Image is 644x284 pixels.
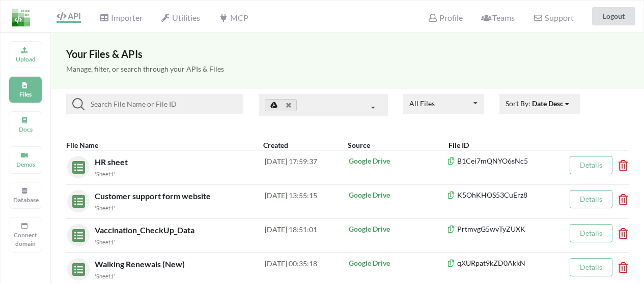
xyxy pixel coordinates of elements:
[95,157,130,167] span: HR sheet
[72,98,85,110] img: searchIcon.svg
[447,156,569,166] p: B1Cei7mQNYO6sNc5
[13,231,38,248] p: Connect domain
[66,141,98,149] b: File Name
[349,224,447,234] p: Google Drive
[592,7,635,25] button: Logout
[349,190,447,200] p: Google Drive
[580,263,602,271] a: Details
[161,13,200,22] span: Utilities
[13,125,38,134] p: Docs
[409,100,435,107] div: All Files
[13,90,38,99] p: Files
[13,160,38,169] p: Demos
[265,258,348,280] div: [DATE] 00:35:18
[265,224,348,246] div: [DATE] 18:51:01
[570,258,612,276] button: Details
[95,205,115,211] small: 'Sheet1'
[12,9,30,26] img: LogoIcon.png
[13,196,38,204] p: Database
[66,65,629,74] h5: Manage, filter, or search through your APIs & Files
[570,224,612,242] button: Details
[99,13,142,22] span: Importer
[95,273,115,279] small: 'Sheet1'
[570,156,612,174] button: Details
[533,14,573,22] span: Support
[481,13,515,22] span: Teams
[263,141,288,149] b: Created
[349,156,447,166] p: Google Drive
[218,13,248,22] span: MCP
[580,229,602,237] a: Details
[449,141,469,149] b: File ID
[265,156,348,178] div: [DATE] 17:59:37
[348,141,370,149] b: Source
[13,55,38,64] p: Upload
[428,13,462,22] span: Profile
[67,190,85,208] img: sheets.7a1b7961.svg
[67,258,85,276] img: sheets.7a1b7961.svg
[532,98,564,109] div: Date Desc
[95,239,115,245] small: 'Sheet1'
[67,156,85,174] img: sheets.7a1b7961.svg
[95,191,213,201] span: Customer support form website
[447,224,569,234] p: PrtmvgG5wvTyZUXK
[580,161,602,169] a: Details
[447,190,569,200] p: K5OhKHOS53CuErz8
[66,48,629,60] h3: Your Files & APIs
[85,98,239,110] input: Search File Name or File ID
[506,99,570,108] span: Sort By:
[95,225,197,235] span: Vaccination_CheckUp_Data
[349,258,447,268] p: Google Drive
[95,171,115,177] small: 'Sheet1'
[580,195,602,203] a: Details
[447,258,569,268] p: qXURpat9kZD0AkkN
[265,190,348,212] div: [DATE] 13:55:15
[570,190,612,208] button: Details
[57,11,81,21] span: API
[67,224,85,242] img: sheets.7a1b7961.svg
[95,259,187,269] span: Walking Renewals (New)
